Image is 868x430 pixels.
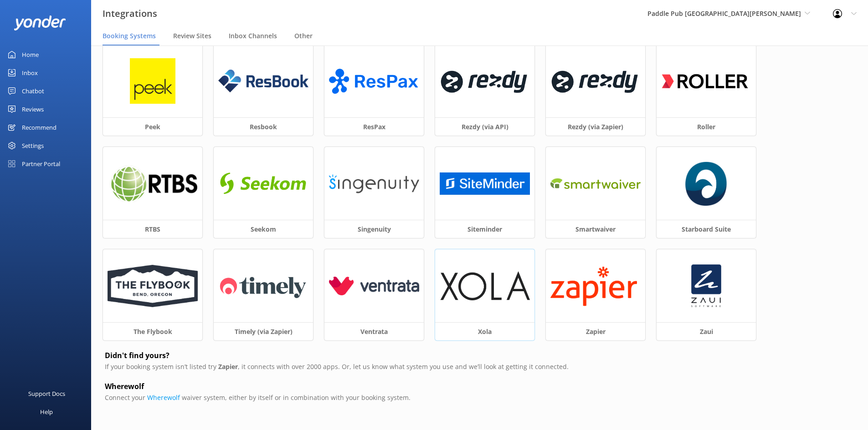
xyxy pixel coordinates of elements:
img: 1616638368..png [218,166,308,201]
img: xola_logo.png [440,271,530,300]
div: Inbox [22,64,38,82]
h3: Singenuity [324,220,424,238]
h3: Ventrata [324,322,424,340]
img: 1624324453..png [440,62,530,101]
h3: Zaui [657,322,756,340]
span: Review Sites [173,31,211,40]
h3: Integrations [103,6,157,21]
h4: Didn't find yours? [105,350,854,362]
p: Connect your waiver system, either by itself or in combination with your booking system. [105,393,854,403]
h3: Rezdy (via API) [435,117,534,136]
h3: RTBS [103,220,202,238]
img: 1619648013..png [550,265,641,308]
img: 1616660206..png [661,62,751,101]
img: yonder-white-logo.png [14,15,66,30]
span: Inbox Channels [229,31,277,40]
div: Chatbot [22,82,44,100]
div: Reviews [22,100,44,118]
h3: Peek [103,117,202,136]
img: 1710292409..png [440,172,530,195]
h3: Resbook [214,117,313,136]
div: Partner Portal [22,155,60,173]
h3: Starboard Suite [657,220,756,238]
img: ventrata_logo.png [329,277,419,295]
h3: Timely (via Zapier) [214,322,313,340]
img: flybook_logo.png [108,265,198,307]
h4: Wherewolf [105,381,854,393]
img: 1619648023..png [218,268,308,304]
h3: Smartwaiver [546,220,645,238]
span: Other [294,31,313,40]
span: Paddle Pub [GEOGRAPHIC_DATA][PERSON_NAME] [647,9,801,18]
img: resbook_logo.png [218,70,308,92]
img: 1619647509..png [550,62,641,101]
img: 1756262149..png [685,161,727,206]
img: ResPax [329,64,419,99]
img: 1624324537..png [108,164,198,202]
h3: Xola [435,322,534,340]
div: Recommend [22,118,56,137]
div: Home [22,46,39,64]
h3: Siteminder [435,220,534,238]
div: Settings [22,137,44,155]
img: peek_logo.png [130,58,175,104]
p: If your booking system isn’t listed try , it connects with over 2000 apps. Or, let us know what s... [105,362,854,372]
h3: Zapier [546,322,645,340]
h3: ResPax [324,117,424,136]
img: singenuity_logo.png [329,173,419,194]
span: Booking Systems [103,31,156,40]
h3: Roller [657,117,756,136]
div: Help [40,403,53,421]
b: Zapier [218,362,238,371]
h3: Seekom [214,220,313,238]
h3: The Flybook [103,322,202,340]
img: 1650579744..png [550,173,641,194]
h3: Rezdy (via Zapier) [546,117,645,136]
div: Support Docs [28,384,65,403]
a: Wherewolf [147,393,180,402]
img: 1633406817..png [690,263,722,309]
